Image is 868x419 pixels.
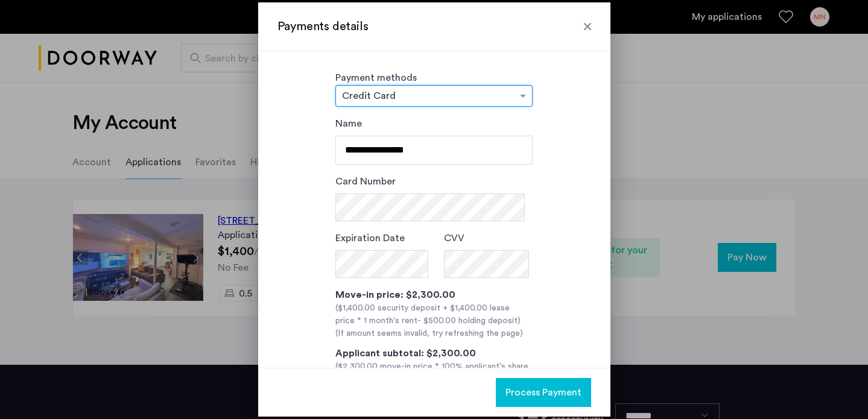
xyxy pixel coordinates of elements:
h3: Payments details [277,18,591,35]
label: CVV [444,231,464,245]
div: Applicant subtotal: $2,300.00 [335,346,533,361]
div: ($2,300.00 move-in price * 100% applicant's share without broker fee) [335,361,533,386]
button: button [496,378,591,407]
label: Expiration Date [335,231,405,245]
label: Payment methods [335,73,417,83]
label: Name [335,116,362,131]
span: - $500.00 holding deposit [417,317,518,325]
div: Move-in price: $2,300.00 [335,288,533,302]
label: Card Number [335,174,396,189]
div: ($1,400.00 security deposit + $1,400.00 lease price * 1 month's rent ) [335,302,533,327]
div: (If amount seems invalid, try refreshing the page) [335,327,533,340]
span: Process Payment [505,385,581,400]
